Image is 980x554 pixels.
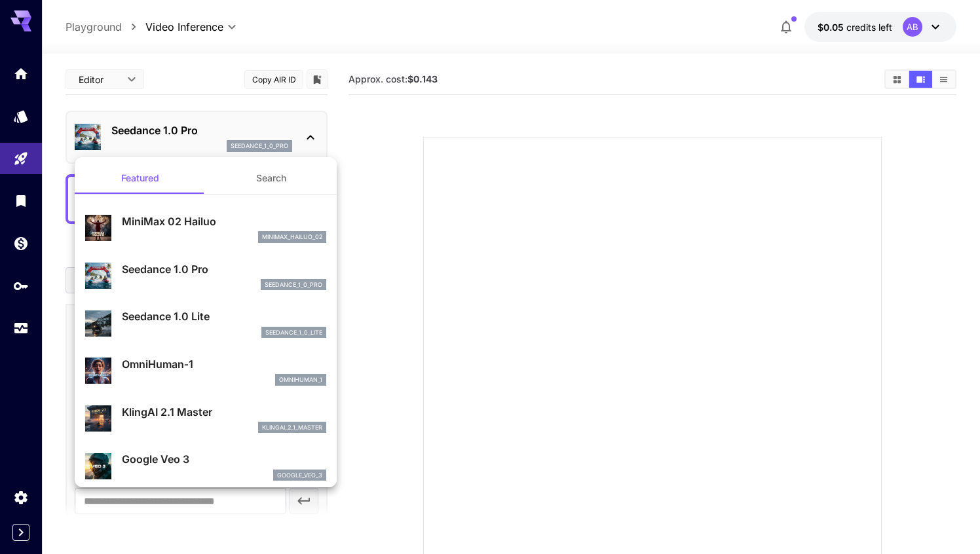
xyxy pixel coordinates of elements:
p: klingai_2_1_master [262,423,322,432]
p: Google Veo 3 [122,451,326,467]
div: MiniMax 02 Hailuominimax_hailuo_02 [85,208,326,248]
div: Seedance 1.0 Proseedance_1_0_pro [85,256,326,296]
iframe: Chat Widget [914,491,980,554]
p: Seedance 1.0 Lite [122,308,326,324]
div: KlingAI 2.1 Masterklingai_2_1_master [85,399,326,439]
p: Seedance 1.0 Pro [122,261,326,277]
p: KlingAI 2.1 Master [122,404,326,420]
p: seedance_1_0_lite [265,328,322,337]
div: OmniHuman‑1omnihuman_1 [85,351,326,391]
p: seedance_1_0_pro [265,280,322,289]
div: Google Veo 3google_veo_3 [85,446,326,486]
p: minimax_hailuo_02 [262,232,322,242]
p: omnihuman_1 [279,375,322,384]
p: google_veo_3 [277,471,322,480]
button: Featured [75,162,206,194]
div: Seedance 1.0 Liteseedance_1_0_lite [85,303,326,343]
button: Search [206,162,337,194]
p: OmniHuman‑1 [122,356,326,372]
p: MiniMax 02 Hailuo [122,213,326,229]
